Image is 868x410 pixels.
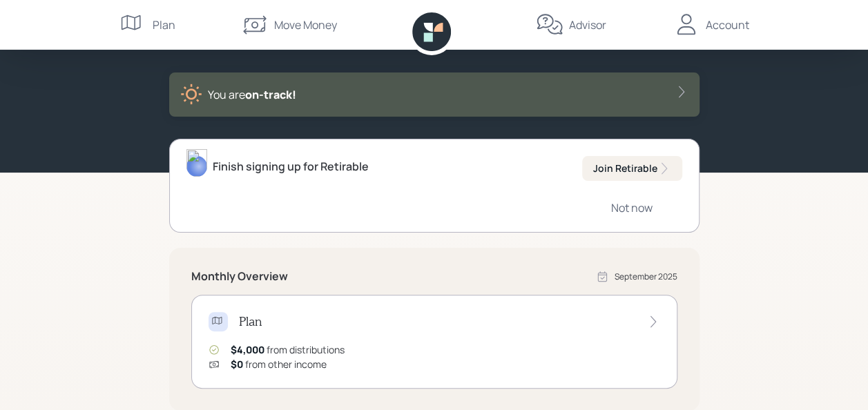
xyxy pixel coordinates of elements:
span: on‑track! [245,87,296,102]
img: james-distasi-headshot.png [186,149,207,177]
div: Plan [153,17,175,33]
span: $0 [231,358,243,371]
div: September 2025 [615,271,677,283]
div: Not now [611,200,653,215]
div: Move Money [274,17,337,33]
div: Advisor [569,17,606,33]
div: Join Retirable [593,162,671,175]
div: from distributions [231,342,345,357]
h5: Monthly Overview [191,270,288,283]
h4: Plan [239,314,262,329]
div: from other income [231,357,327,371]
img: sunny-XHVQM73Q.digested.png [180,84,202,106]
button: Join Retirable [582,156,682,181]
div: Finish signing up for Retirable [213,158,369,175]
span: $4,000 [231,343,264,356]
div: You are [208,86,296,103]
div: Account [706,17,749,33]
